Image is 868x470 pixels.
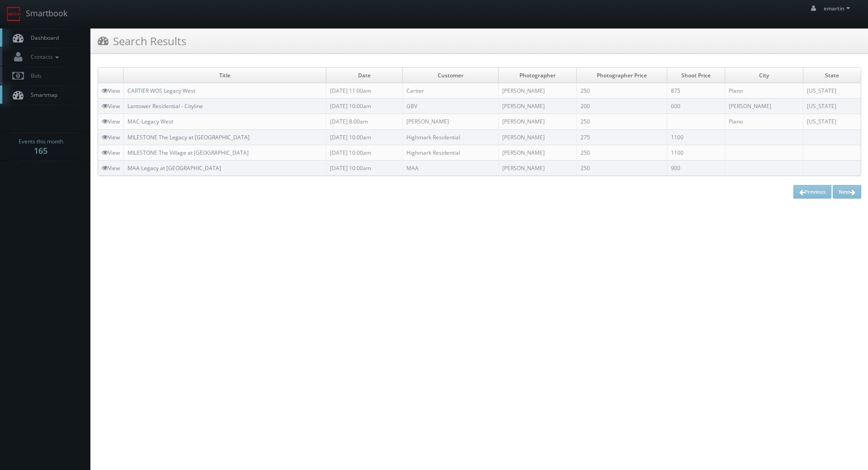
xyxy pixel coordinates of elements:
span: Bids [26,72,42,80]
td: [US_STATE] [803,99,861,114]
a: View [102,87,120,95]
td: State [803,68,861,83]
td: Title [124,68,326,83]
td: 250 [577,83,667,99]
td: [DATE] 10:00am [326,129,403,145]
a: View [102,149,120,157]
td: Highmark Residential [402,145,498,160]
td: 900 [667,160,725,176]
td: Plano [725,83,803,99]
a: MILESTONE The Village at [GEOGRAPHIC_DATA] [127,149,249,157]
td: [DATE] 10:00am [326,145,403,160]
a: MILESTONE The Legacy at [GEOGRAPHIC_DATA] [127,133,250,141]
td: 275 [577,129,667,145]
td: [PERSON_NAME] [498,99,576,114]
td: Photographer Price [577,68,667,83]
td: [DATE] 8:00am [326,114,403,129]
td: [US_STATE] [803,114,861,129]
td: [DATE] 10:00am [326,99,403,114]
td: 1100 [667,145,725,160]
a: View [102,133,120,141]
td: 250 [577,145,667,160]
td: [US_STATE] [803,83,861,99]
td: [PERSON_NAME] [498,145,576,160]
td: [PERSON_NAME] [498,83,576,99]
td: Shoot Price [667,68,725,83]
a: MAC-Legacy West [127,118,173,125]
td: 875 [667,83,725,99]
td: [DATE] 11:00am [326,83,403,99]
a: CARTIER WOS Legacy West [127,87,195,95]
td: City [725,68,803,83]
td: Photographer [498,68,576,83]
a: Lantower Residential - Cityline [127,102,203,110]
span: Dashboard [26,34,59,42]
a: MAA Legacy at [GEOGRAPHIC_DATA] [127,164,221,172]
td: Date [326,68,403,83]
td: 200 [577,99,667,114]
td: [DATE] 10:00am [326,160,403,176]
td: Plano [725,114,803,129]
img: smartbook-logo.png [7,7,21,21]
a: View [102,102,120,110]
td: 1100 [667,129,725,145]
td: [PERSON_NAME] [498,129,576,145]
td: 600 [667,99,725,114]
span: Smartmap [26,91,57,99]
span: Contacts [26,53,61,61]
td: MAA [402,160,498,176]
td: GBV [402,99,498,114]
td: [PERSON_NAME] [498,114,576,129]
a: View [102,164,120,172]
td: [PERSON_NAME] [498,160,576,176]
td: [PERSON_NAME] [402,114,498,129]
span: Events this month [19,137,63,146]
strong: 165 [34,145,47,156]
td: Customer [402,68,498,83]
td: Cartier [402,83,498,99]
h3: Search Results [98,33,186,49]
td: [PERSON_NAME] [725,99,803,114]
span: emartin [824,5,853,12]
td: 250 [577,114,667,129]
td: 250 [577,160,667,176]
a: View [102,118,120,125]
td: Highmark Residential [402,129,498,145]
